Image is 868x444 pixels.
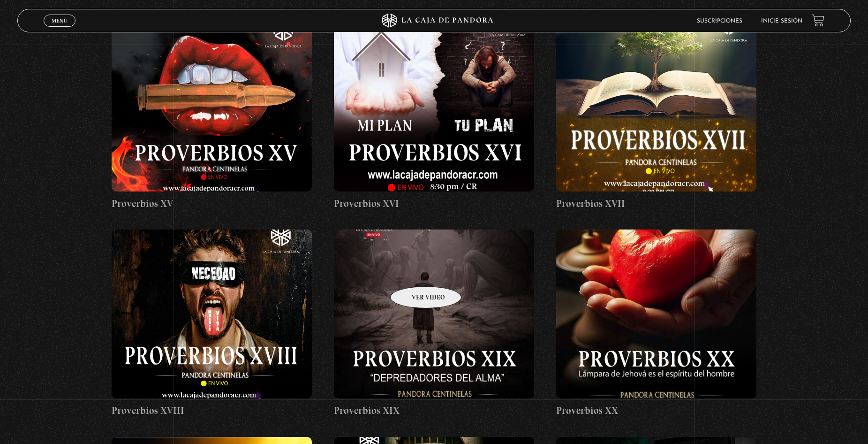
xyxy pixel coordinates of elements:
a: View your shopping cart [812,14,824,27]
h4: Proverbios XIX [334,403,534,418]
h4: Proverbios XVI [334,196,534,211]
h4: Proverbios XV [112,196,311,211]
a: Proverbios XVII [556,23,756,211]
a: Proverbios XIX [334,230,534,418]
a: Proverbios XV [112,23,311,211]
h4: Proverbios XVII [556,196,756,211]
span: Cerrar [48,26,70,32]
a: Suscripciones [697,18,742,24]
span: Menu [52,18,67,23]
a: Proverbios XVIII [112,230,311,418]
a: Proverbios XX [556,230,756,418]
a: Proverbios XVI [334,23,534,211]
h4: Proverbios XX [556,403,756,418]
a: Inicie sesión [761,18,802,24]
h4: Proverbios XVIII [112,403,311,418]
